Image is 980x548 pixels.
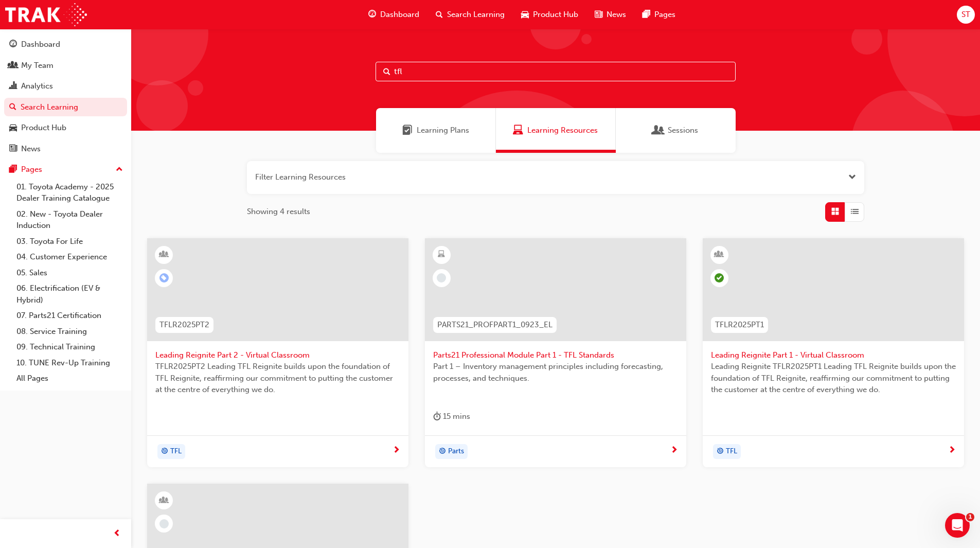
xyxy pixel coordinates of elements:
[161,248,168,261] span: learningResourceType_INSTRUCTOR_LED-icon
[643,8,650,21] span: pages-icon
[21,122,66,134] div: Product Hub
[634,4,684,25] a: pages-iconPages
[9,145,17,154] span: news-icon
[12,339,127,355] a: 09. Technical Training
[113,527,121,540] span: prev-icon
[155,361,400,396] span: TFLR2025PT2 Leading TFL Reignite builds upon the foundation of TFL Reignite, reaffirming our comm...
[595,8,602,21] span: news-icon
[851,206,859,218] span: List
[12,370,127,386] a: All Pages
[12,355,127,371] a: 10. TUNE Rev-Up Training
[21,60,54,72] div: My Team
[9,103,16,112] span: search-icon
[945,513,970,538] iframe: Intercom live chat
[521,8,529,21] span: car-icon
[9,123,17,133] span: car-icon
[433,410,441,423] span: duration-icon
[425,238,686,468] a: PARTS21_PROFPART1_0923_ELParts21 Professional Module Part 1 - TFL StandardsPart 1 – Inventory man...
[159,519,169,528] span: learningRecordVerb_NONE-icon
[439,445,446,458] span: target-icon
[427,4,513,25] a: search-iconSearch Learning
[12,234,127,250] a: 03. Toyota For Life
[12,179,127,206] a: 01. Toyota Academy - 2025 Dealer Training Catalogue
[448,446,464,457] span: Parts
[383,66,390,78] span: Search
[4,139,127,158] a: News
[147,238,408,468] a: TFLR2025PT2Leading Reignite Part 2 - Virtual ClassroomTFLR2025PT2 Leading TFL Reignite builds upo...
[438,248,445,261] span: learningResourceType_ELEARNING-icon
[433,361,678,384] span: Part 1 – Inventory management principles including forecasting, processes, and techniques.
[161,445,168,458] span: target-icon
[21,164,42,175] div: Pages
[5,3,87,26] img: Trak
[12,265,127,281] a: 05. Sales
[4,77,127,96] a: Analytics
[12,324,127,340] a: 08. Service Training
[717,445,724,458] span: target-icon
[9,165,17,174] span: pages-icon
[159,319,209,331] span: TFLR2025PT2
[161,494,168,507] span: learningResourceType_INSTRUCTOR_LED-icon
[607,9,626,21] span: News
[368,8,376,21] span: guage-icon
[360,4,427,25] a: guage-iconDashboard
[402,125,413,136] span: Learning Plans
[159,273,169,282] span: learningRecordVerb_ENROLL-icon
[496,108,616,153] a: Learning ResourcesLearning Resources
[447,9,505,21] span: Search Learning
[4,33,127,160] button: DashboardMy TeamAnalyticsSearch LearningProduct HubNews
[116,163,123,176] span: up-icon
[715,319,764,331] span: TFLR2025PT1
[831,206,839,218] span: Grid
[586,4,634,25] a: news-iconNews
[726,446,737,457] span: TFL
[433,410,470,423] div: 15 mins
[21,80,53,92] div: Analytics
[4,56,127,75] a: My Team
[4,98,127,117] a: Search Learning
[4,160,127,179] button: Pages
[703,238,964,468] a: TFLR2025PT1Leading Reignite Part 1 - Virtual ClassroomLeading Reignite TFLR2025PT1 Leading TFL Re...
[957,6,975,24] button: ST
[437,273,446,282] span: learningRecordVerb_NONE-icon
[433,349,678,361] span: Parts21 Professional Module Part 1 - TFL Standards
[966,513,974,521] span: 1
[616,108,736,153] a: SessionsSessions
[711,361,956,396] span: Leading Reignite TFLR2025PT1 Leading TFL Reignite builds upon the foundation of TFL Reignite, rea...
[533,9,578,21] span: Product Hub
[961,9,970,21] span: ST
[170,446,182,457] span: TFL
[376,62,736,81] input: Search...
[12,206,127,234] a: 02. New - Toyota Dealer Induction
[9,40,17,49] span: guage-icon
[436,8,443,21] span: search-icon
[12,308,127,324] a: 07. Parts21 Certification
[716,248,723,261] span: learningResourceType_INSTRUCTOR_LED-icon
[21,143,41,155] div: News
[513,4,586,25] a: car-iconProduct Hub
[848,171,856,183] button: Open the filter
[380,9,419,21] span: Dashboard
[155,349,400,361] span: Leading Reignite Part 2 - Virtual Classroom
[247,206,310,218] span: Showing 4 results
[653,125,664,136] span: Sessions
[715,273,724,282] span: learningRecordVerb_ATTEND-icon
[12,280,127,308] a: 06. Electrification (EV & Hybrid)
[4,118,127,137] a: Product Hub
[670,446,678,455] span: next-icon
[437,319,553,331] span: PARTS21_PROFPART1_0923_EL
[527,125,598,136] span: Learning Resources
[513,125,523,136] span: Learning Resources
[654,9,675,21] span: Pages
[9,82,17,91] span: chart-icon
[21,39,60,50] div: Dashboard
[711,349,956,361] span: Leading Reignite Part 1 - Virtual Classroom
[12,249,127,265] a: 04. Customer Experience
[417,125,469,136] span: Learning Plans
[9,61,17,70] span: people-icon
[376,108,496,153] a: Learning PlansLearning Plans
[4,35,127,54] a: Dashboard
[948,446,956,455] span: next-icon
